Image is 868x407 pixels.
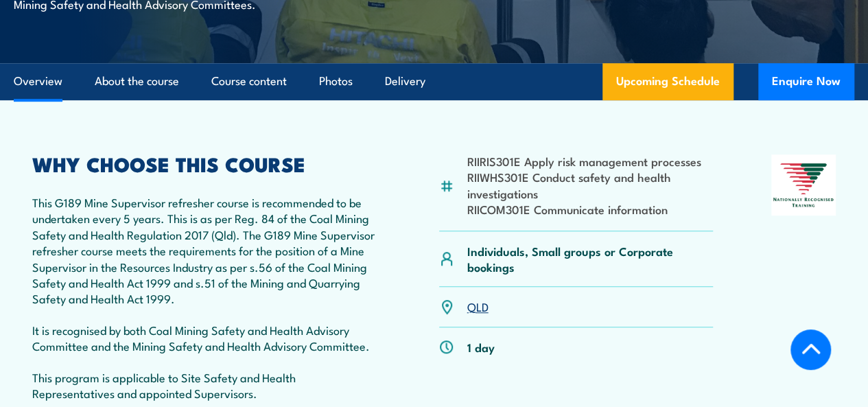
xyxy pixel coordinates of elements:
[467,298,489,314] a: QLD
[467,243,714,275] p: Individuals, Small groups or Corporate bookings
[32,154,381,172] h2: WHY CHOOSE THIS COURSE
[319,63,353,100] a: Photos
[14,63,62,100] a: Overview
[32,369,381,402] p: This program is applicable to Site Safety and Health Representatives and appointed Supervisors.
[467,201,714,217] li: RIICOM301E Communicate information
[467,153,714,169] li: RIIRIS301E Apply risk management processes
[211,63,287,100] a: Course content
[771,154,836,216] img: Nationally Recognised Training logo.
[32,322,381,354] p: It is recognised by both Coal Mining Safety and Health Advisory Committee and the Mining Safety a...
[32,194,381,307] p: This G189 Mine Supervisor refresher course is recommended to be undertaken every 5 years. This is...
[467,169,714,201] li: RIIWHS301E Conduct safety and health investigations
[95,63,179,100] a: About the course
[758,63,854,100] button: Enquire Now
[385,63,425,100] a: Delivery
[467,339,495,355] p: 1 day
[602,63,734,100] a: Upcoming Schedule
